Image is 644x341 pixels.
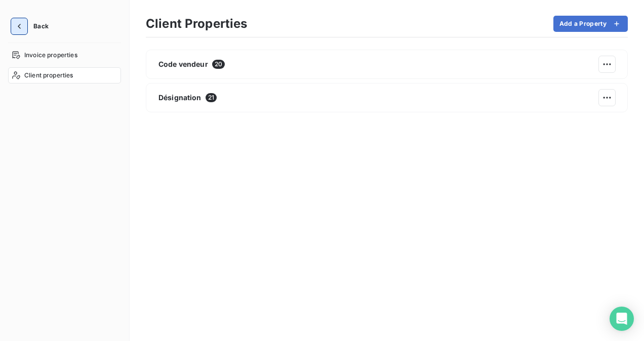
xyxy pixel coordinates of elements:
span: Désignation [158,93,202,103]
a: Invoice properties [8,47,121,63]
h3: Client Properties [146,15,248,33]
span: 21 [206,93,217,102]
button: Add a Property [553,16,628,32]
button: Back [8,18,57,34]
span: Code vendeur [158,59,208,69]
span: Invoice properties [24,51,77,60]
a: Client properties [8,67,121,83]
span: 20 [212,60,225,69]
div: Open Intercom Messenger [610,307,634,331]
span: Client properties [24,71,73,80]
span: Back [33,23,49,29]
